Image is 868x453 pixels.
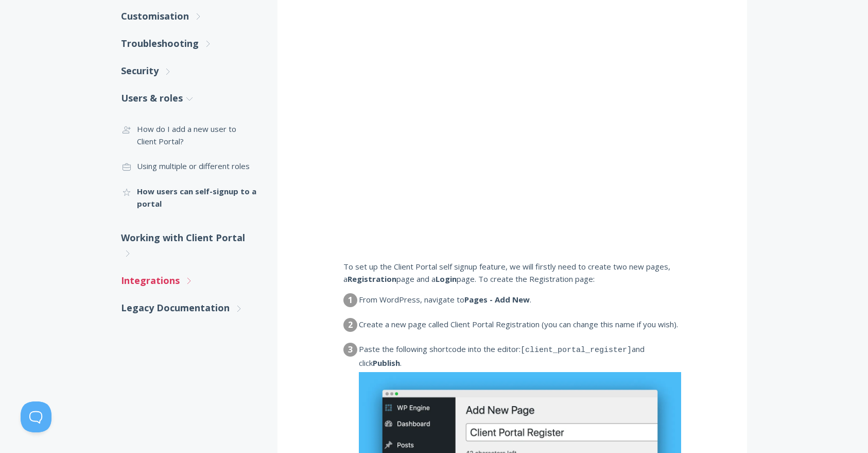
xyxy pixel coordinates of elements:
[39,61,92,68] div: Domain Overview
[121,85,257,112] a: Users & roles
[21,401,51,432] iframe: Toggle Customer Support
[121,267,257,294] a: Integrations
[464,294,530,305] strong: Pages - Add New
[29,16,50,25] div: v 4.0.25
[27,27,113,35] div: Domain: [DOMAIN_NAME]
[359,293,681,315] dd: From WordPress, navigate to .
[343,293,357,307] dt: 1
[121,179,257,216] a: How users can self-signup to a portal
[121,116,257,154] a: How do I add a new user to Client Portal?
[436,274,457,284] strong: Login
[28,60,36,68] img: tab_domain_overview_orange.svg
[16,16,25,25] img: logo_orange.svg
[121,154,257,178] a: Using multiple or different roles
[348,274,396,284] strong: Registration
[121,57,257,85] a: Security
[16,27,25,35] img: website_grey.svg
[121,224,257,267] a: Working with Client Portal
[121,3,257,30] a: Customisation
[121,294,257,322] a: Legacy Documentation
[373,358,400,368] strong: Publish
[343,260,681,286] p: To set up the Client Portal self signup feature, we will firstly need to create two new pages, a ...
[121,30,257,57] a: Troubleshooting
[359,318,681,340] dd: Create a new page called Client Portal Registration (you can change this name if you wish).
[102,60,111,68] img: tab_keywords_by_traffic_grey.svg
[343,318,357,332] dt: 2
[114,61,173,68] div: Keywords by Traffic
[343,343,357,357] dt: 3
[520,346,632,355] code: [client_portal_register]
[343,7,681,253] iframe: [CP] Self Signup Tutorial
